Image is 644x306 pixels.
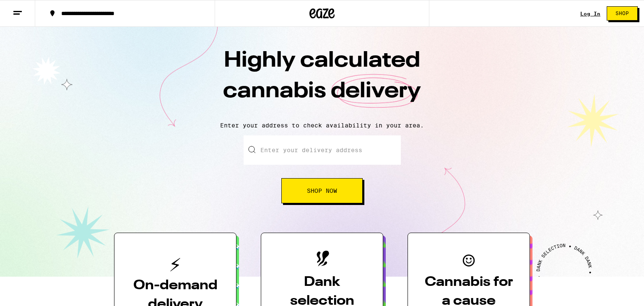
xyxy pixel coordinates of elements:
input: Enter your delivery address [244,135,401,165]
span: Shop [615,11,629,16]
a: Log In [580,11,600,16]
a: Shop [600,6,644,21]
h1: Highly calculated cannabis delivery [175,46,469,115]
button: Shop Now [281,178,363,203]
span: Shop Now [307,188,337,194]
p: Enter your address to check availability in your area. [8,122,636,129]
button: Shop [607,6,638,21]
